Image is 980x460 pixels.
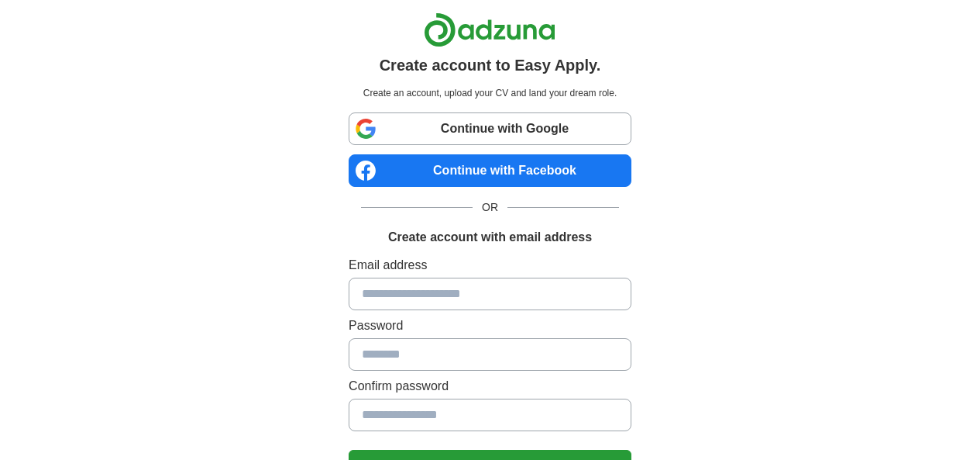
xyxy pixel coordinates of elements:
img: Adzuna logo [424,12,555,47]
a: Continue with Facebook [349,154,631,187]
label: Password [349,316,631,335]
h1: Create account with email address [388,228,592,247]
label: Confirm password [349,377,631,396]
a: Continue with Google [349,112,631,145]
span: OR [473,199,507,216]
h1: Create account to Easy Apply. [380,54,601,77]
p: Create an account, upload your CV and land your dream role. [352,86,628,100]
label: Email address [349,256,631,275]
